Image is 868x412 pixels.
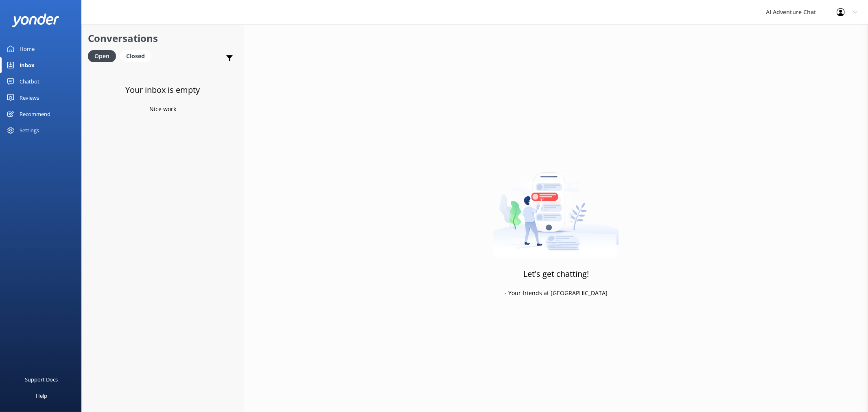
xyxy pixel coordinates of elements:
[493,155,619,257] img: artwork of a man stealing a conversation from at giant smartphone
[149,105,176,114] p: Nice work
[20,73,39,90] div: Chatbot
[126,83,200,96] h3: Your inbox is empty
[505,289,608,298] p: - Your friends at [GEOGRAPHIC_DATA]
[120,51,155,60] a: Closed
[88,51,120,60] a: Open
[12,13,59,27] img: yonder-white-logo.png
[25,371,58,388] div: Support Docs
[36,388,47,404] div: Help
[88,31,238,46] h2: Conversations
[20,122,39,138] div: Settings
[120,50,151,62] div: Closed
[20,106,50,122] div: Recommend
[20,41,35,57] div: Home
[20,90,39,106] div: Reviews
[523,267,589,281] h3: Let's get chatting!
[20,57,35,73] div: Inbox
[88,50,116,62] div: Open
